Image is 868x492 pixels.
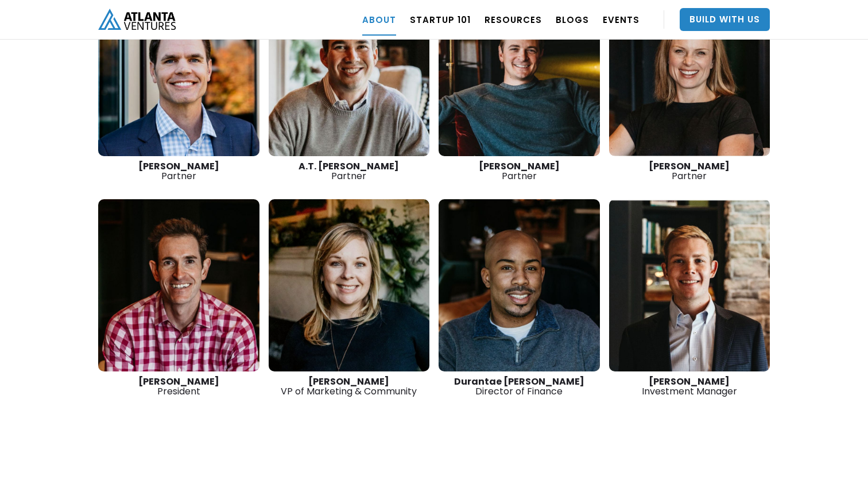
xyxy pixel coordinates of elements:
div: VP of Marketing & Community [269,377,430,396]
div: Partner [269,161,430,181]
a: ABOUT [362,3,396,36]
strong: Durantae [PERSON_NAME] [454,375,584,388]
a: BLOGS [556,3,589,36]
strong: [PERSON_NAME] [138,375,219,388]
div: Partner [609,161,770,181]
div: Director of Finance [439,377,600,396]
a: Build With Us [680,8,770,31]
a: EVENTS [603,3,640,36]
strong: [PERSON_NAME] [649,160,730,173]
strong: [PERSON_NAME] [308,375,389,388]
div: Investment Manager [609,377,770,396]
a: Startup 101 [410,3,471,36]
div: Partner [98,161,259,181]
a: RESOURCES [485,3,542,36]
strong: [PERSON_NAME] [649,375,730,388]
div: Partner [439,161,600,181]
div: President [98,377,259,396]
strong: [PERSON_NAME] [138,160,219,173]
strong: A.T. [PERSON_NAME] [299,160,399,173]
strong: [PERSON_NAME] [479,160,560,173]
